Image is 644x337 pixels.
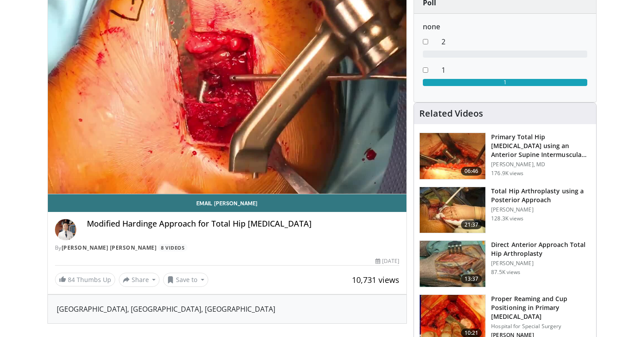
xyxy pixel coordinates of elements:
button: Save to [163,273,208,287]
p: 128.3K views [491,215,523,222]
h4: Related Videos [419,108,483,119]
img: 294118_0000_1.png.150x105_q85_crop-smart_upscale.jpg [420,241,485,287]
h3: Direct Anterior Approach Total Hip Arthroplasty [491,240,591,258]
span: 21:37 [461,220,482,229]
p: 176.9K views [491,170,523,177]
button: Share [119,273,160,287]
h6: none [423,23,587,31]
a: 84 Thumbs Up [55,273,115,286]
img: 286987_0000_1.png.150x105_q85_crop-smart_upscale.jpg [420,187,485,233]
a: 06:46 Primary Total Hip [MEDICAL_DATA] using an Anterior Supine Intermuscula… [PERSON_NAME], MD 1... [419,133,591,180]
p: [PERSON_NAME], MD [491,161,591,168]
a: 13:37 Direct Anterior Approach Total Hip Arthroplasty [PERSON_NAME] 87.5K views [419,240,591,287]
div: 1 [423,79,587,86]
dd: 1 [435,65,594,75]
div: By [55,244,400,252]
h4: Modified Hardinge Approach for Total Hip [MEDICAL_DATA] [87,219,400,229]
span: 10,731 views [352,274,399,285]
h3: Total Hip Arthroplasty using a Posterior Approach [491,187,591,204]
p: [PERSON_NAME] [491,206,591,213]
h3: Primary Total Hip [MEDICAL_DATA] using an Anterior Supine Intermuscula… [491,133,591,159]
h3: Proper Reaming and Cup Positioning in Primary [MEDICAL_DATA] [491,294,591,321]
a: [PERSON_NAME] [PERSON_NAME] [62,244,157,251]
a: 8 Videos [158,244,187,251]
span: 13:37 [461,274,482,283]
a: Email [PERSON_NAME] [48,194,407,212]
a: 21:37 Total Hip Arthroplasty using a Posterior Approach [PERSON_NAME] 128.3K views [419,187,591,234]
p: [PERSON_NAME] [491,260,591,267]
img: 263423_3.png.150x105_q85_crop-smart_upscale.jpg [420,133,485,179]
div: [DATE] [375,257,399,265]
dd: 2 [435,36,594,47]
p: 87.5K views [491,269,520,276]
img: Avatar [55,219,76,240]
p: Hospital for Special Surgery [491,323,591,330]
div: [GEOGRAPHIC_DATA], [GEOGRAPHIC_DATA], [GEOGRAPHIC_DATA] [57,304,398,314]
span: 06:46 [461,167,482,176]
span: 84 [68,275,75,284]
